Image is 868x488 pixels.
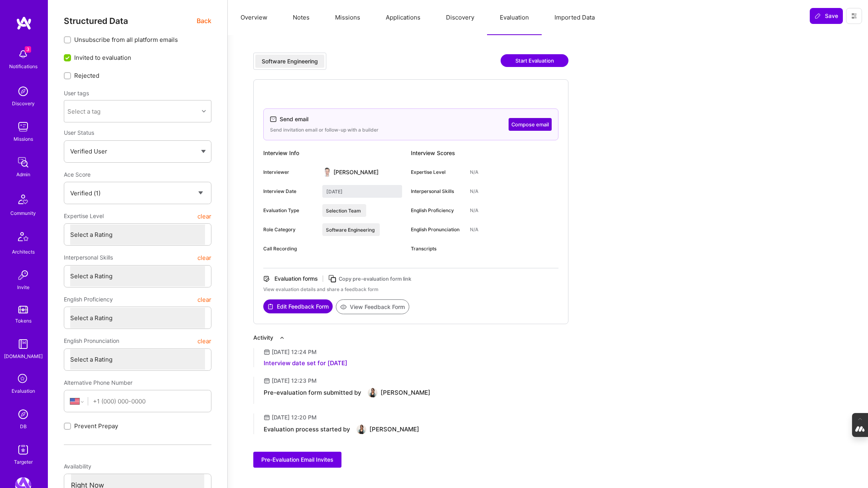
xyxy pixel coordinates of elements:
[470,207,478,214] div: N/A
[369,425,419,433] div: [PERSON_NAME]
[411,207,464,214] div: English Proficiency
[15,406,31,422] img: Admin Search
[470,169,478,176] div: N/A
[263,188,316,195] div: Interview Date
[263,299,333,313] button: Edit Feedback Form
[16,372,31,387] i: icon SelectionTeam
[64,171,91,178] span: Ace Score
[64,459,211,474] div: Availability
[201,150,206,153] img: caret
[4,352,43,360] div: [DOMAIN_NAME]
[280,115,308,123] div: Send email
[810,8,843,24] button: Save
[270,126,379,134] div: Send invitation email or follow-up with a builder
[64,89,89,97] label: User tags
[70,148,107,155] span: Verified User
[470,226,478,233] div: N/A
[15,83,31,99] img: discovery
[25,46,31,53] span: 3
[253,452,341,468] button: Pre-Evaluation Email Invites
[18,306,28,313] img: tokens
[501,54,568,67] button: Start Evaluation
[381,389,430,397] div: [PERSON_NAME]
[74,422,118,430] span: Prevent Prepay
[263,299,333,314] a: Edit Feedback Form
[263,169,316,176] div: Interviewer
[15,154,31,170] img: admin teamwork
[336,299,409,314] button: View Feedback Form
[67,107,101,116] div: Select a tag
[411,188,464,195] div: Interpersonal Skills
[64,16,128,26] span: Structured Data
[264,389,361,397] div: Pre-evaluation form submitted by
[74,71,99,80] span: Rejected
[264,359,347,367] div: Interview date set for [DATE]
[12,99,35,108] div: Discovery
[9,62,37,71] div: Notifications
[12,387,35,395] div: Evaluation
[15,317,32,325] div: Tokens
[272,377,317,385] div: [DATE] 12:23 PM
[14,190,33,209] img: Community
[93,391,205,411] input: +1 (000) 000-0000
[263,226,316,233] div: Role Category
[74,53,131,62] span: Invited to evaluation
[262,57,318,65] div: Software Engineering
[322,167,332,177] img: User Avatar
[272,413,317,421] div: [DATE] 12:20 PM
[14,458,33,466] div: Targeter
[411,226,464,233] div: English Pronunciation
[411,169,464,176] div: Expertise Level
[264,425,350,433] div: Evaluation process started by
[15,46,31,62] img: bell
[197,334,211,348] button: clear
[15,119,31,135] img: teamwork
[357,425,366,434] img: User Avatar
[263,147,411,159] div: Interview Info
[197,16,211,26] span: Back
[263,245,316,252] div: Call Recording
[197,209,211,223] button: clear
[274,275,318,283] div: Evaluation forms
[263,286,558,293] div: View evaluation details and share a feedback form
[64,292,113,307] span: English Proficiency
[64,379,132,386] span: Alternative Phone Number
[272,348,317,356] div: [DATE] 12:24 PM
[64,334,119,348] span: English Pronunciation
[12,248,35,256] div: Architects
[15,442,31,458] img: Skill Targeter
[16,16,32,30] img: logo
[64,209,104,223] span: Expertise Level
[15,267,31,283] img: Invite
[509,118,552,131] button: Compose email
[328,274,337,283] i: icon Copy
[368,388,377,397] img: User Avatar
[261,456,333,464] span: Pre-Evaluation Email Invites
[197,250,211,265] button: clear
[17,283,30,291] div: Invite
[411,245,464,252] div: Transcripts
[411,147,558,159] div: Interview Scores
[20,422,27,431] div: DB
[10,209,36,217] div: Community
[470,188,478,195] div: N/A
[14,228,33,248] img: Architects
[197,292,211,307] button: clear
[263,207,316,214] div: Evaluation Type
[15,336,31,352] img: guide book
[202,109,206,113] i: icon Chevron
[74,35,178,44] span: Unsubscribe from all platform emails
[253,334,273,342] div: Activity
[16,170,30,179] div: Admin
[64,250,113,265] span: Interpersonal Skills
[815,12,838,20] span: Save
[339,275,411,283] div: Copy pre-evaluation form link
[14,135,33,143] div: Missions
[64,129,94,136] span: User Status
[333,168,379,176] div: [PERSON_NAME]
